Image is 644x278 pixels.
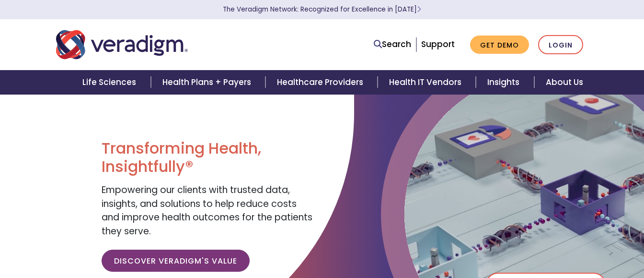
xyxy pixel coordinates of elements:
[102,183,312,238] span: Empowering our clients with trusted data, insights, and solutions to help reduce costs and improv...
[265,70,378,95] a: Healthcare Providers
[421,38,455,50] a: Support
[56,29,188,60] img: Veradigm logo
[223,5,421,14] a: The Veradigm Network: Recognized for Excellence in [DATE]Learn More
[417,5,421,14] span: Learn More
[102,250,250,272] a: Discover Veradigm's Value
[476,70,534,95] a: Insights
[374,38,411,51] a: Search
[538,35,583,55] a: Login
[102,139,315,176] h1: Transforming Health, Insightfully®
[71,70,150,95] a: Life Sciences
[151,70,265,95] a: Health Plans + Payers
[378,70,476,95] a: Health IT Vendors
[534,70,595,95] a: About Us
[470,36,529,54] a: Get Demo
